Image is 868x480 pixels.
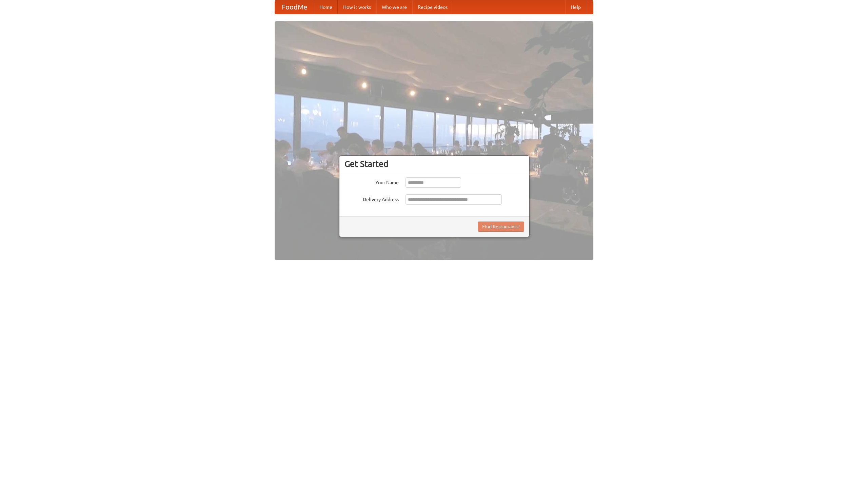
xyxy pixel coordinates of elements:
a: Recipe videos [412,0,453,14]
a: FoodMe [275,0,314,14]
button: Find Restaurants! [478,222,524,232]
a: Who we are [376,0,412,14]
label: Your Name [344,177,399,186]
a: Help [565,0,586,14]
a: Home [314,0,338,14]
h3: Get Started [344,159,524,169]
a: How it works [338,0,376,14]
label: Delivery Address [344,194,399,203]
